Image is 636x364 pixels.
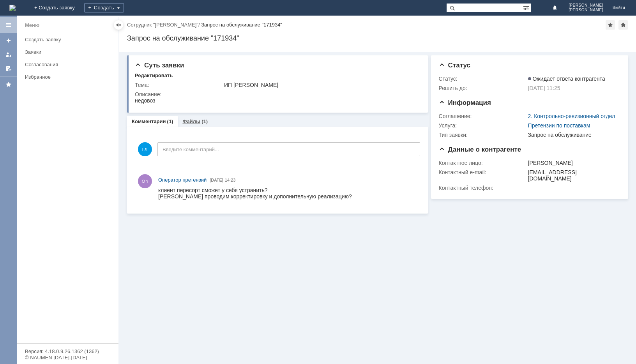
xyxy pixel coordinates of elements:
[127,22,201,28] div: /
[138,142,152,156] span: ГЛ
[135,72,173,79] div: Редактировать
[210,178,223,182] span: [DATE]
[225,178,236,182] span: 14:23
[22,46,117,58] a: Заявки
[439,62,470,69] span: Статус
[618,20,628,30] div: Сделать домашней страницей
[439,169,526,175] div: Контактный e-mail:
[528,160,617,166] div: [PERSON_NAME]
[439,76,526,82] div: Статус:
[25,349,111,354] div: Версия: 4.18.0.9.26.1362 (1362)
[439,132,526,138] div: Тип заявки:
[439,122,526,129] div: Услуга:
[528,122,590,129] a: Претензии по поставкам
[439,146,521,153] span: Данные о контрагенте
[439,99,491,106] span: Информация
[135,62,184,69] span: Суть заявки
[158,176,207,184] a: Оператор претензий
[224,82,417,88] div: ИП [PERSON_NAME]
[167,118,173,124] div: (1)
[25,74,105,80] div: Избранное
[127,22,198,28] a: Сотрудник "[PERSON_NAME]"
[569,8,603,12] span: [PERSON_NAME]
[25,355,111,360] div: © NAUMEN [DATE]-[DATE]
[22,34,117,46] a: Создать заявку
[2,62,15,75] a: Мои согласования
[135,82,223,88] div: Тема:
[25,62,114,67] div: Согласования
[132,118,166,124] a: Комментарии
[9,5,16,11] img: logo
[182,118,200,124] a: Файлы
[528,76,605,82] span: Ожидает ответа контрагента
[528,169,617,182] div: [EMAIL_ADDRESS][DOMAIN_NAME]
[439,113,526,119] div: Соглашение:
[528,85,560,91] span: [DATE] 11:25
[201,118,208,124] div: (1)
[25,49,114,55] div: Заявки
[439,85,526,91] div: Решить до:
[25,37,114,42] div: Создать заявку
[135,91,419,97] div: Описание:
[606,20,615,30] div: Добавить в избранное
[201,22,282,28] div: Запрос на обслуживание "171934"
[158,177,207,183] span: Оператор претензий
[114,20,123,30] div: Скрыть меню
[22,58,117,71] a: Согласования
[127,34,628,42] div: Запрос на обслуживание "171934"
[528,113,615,119] a: 2. Контрольно-ревизионный отдел
[439,185,526,191] div: Контактный телефон:
[9,5,16,11] a: Перейти на домашнюю страницу
[84,3,124,12] div: Создать
[528,132,617,138] div: Запрос на обслуживание
[25,21,39,30] div: Меню
[523,4,531,11] span: Расширенный поиск
[569,3,603,8] span: [PERSON_NAME]
[439,160,526,166] div: Контактное лицо:
[2,34,15,47] a: Создать заявку
[2,48,15,61] a: Мои заявки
